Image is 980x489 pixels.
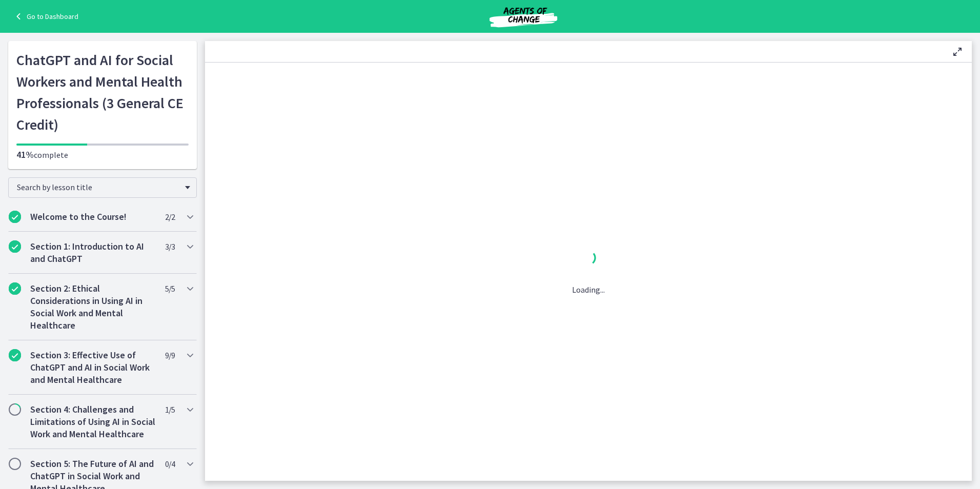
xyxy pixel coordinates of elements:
[16,49,189,135] h1: ChatGPT and AI for Social Workers and Mental Health Professionals (3 General CE Credit)
[17,182,180,192] span: Search by lesson title
[30,240,155,265] h2: Section 1: Introduction to AI and ChatGPT
[30,211,155,223] h2: Welcome to the Course!
[462,4,585,29] img: Agents of Change
[12,10,78,23] a: Go to Dashboard
[30,349,155,386] h2: Section 3: Effective Use of ChatGPT and AI in Social Work and Mental Healthcare
[165,403,175,416] span: 1 / 5
[165,211,175,223] span: 2 / 2
[165,240,175,253] span: 3 / 3
[165,458,175,470] span: 0 / 4
[572,283,605,296] p: Loading...
[165,349,175,361] span: 9 / 9
[572,248,605,271] div: 1
[30,282,155,332] h2: Section 2: Ethical Considerations in Using AI in Social Work and Mental Healthcare
[165,282,175,295] span: 5 / 5
[16,149,34,160] span: 41%
[9,240,21,253] i: Completed
[9,211,21,223] i: Completed
[16,149,189,161] p: complete
[9,349,21,361] i: Completed
[8,177,197,198] div: Search by lesson title
[30,403,155,440] h2: Section 4: Challenges and Limitations of Using AI in Social Work and Mental Healthcare
[9,282,21,295] i: Completed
